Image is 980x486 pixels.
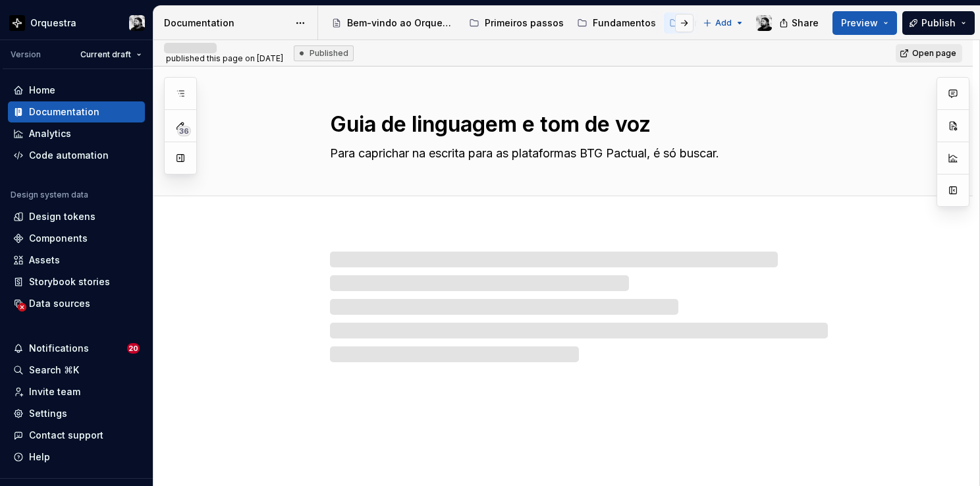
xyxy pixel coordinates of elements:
[29,385,80,398] div: Invite team
[715,18,732,28] span: Add
[8,338,145,359] button: Notifications20
[572,13,661,34] a: Fundamentos
[347,16,456,30] div: Bem-vindo ao Orquestra!
[8,80,145,101] a: Home
[8,446,145,468] button: Help
[792,16,819,30] span: Share
[164,16,288,30] div: Documentation
[326,13,461,34] a: Bem-vindo ao Orquestra!
[29,429,103,442] div: Contact support
[773,11,827,35] button: Share
[327,143,825,164] textarea: Para caprichar na escrita para as plataformas BTG Pactual, é só buscar.
[327,109,825,140] textarea: Guia de linguagem e tom de voz
[8,250,145,271] a: Assets
[29,275,110,288] div: Storybook stories
[8,271,145,292] a: Storybook stories
[29,407,67,420] div: Settings
[8,403,145,424] a: Settings
[485,16,564,30] div: Primeiros passos
[912,48,956,59] span: Open page
[29,232,88,245] div: Components
[326,10,696,36] div: Page tree
[8,228,145,249] a: Components
[177,126,191,136] span: 36
[699,14,748,32] button: Add
[74,45,148,64] button: Current draft
[8,101,145,122] a: Documentation
[8,425,145,446] button: Contact support
[3,9,150,37] button: OrquestraLucas Angelo Marim
[8,206,145,227] a: Design tokens
[896,44,962,63] a: Open page
[29,84,55,97] div: Home
[129,15,145,31] img: Lucas Angelo Marim
[29,364,79,377] div: Search ⌘K
[8,123,145,144] a: Analytics
[8,293,145,314] a: Data sources
[294,45,354,61] div: Published
[164,43,283,64] span: published this page on [DATE]
[29,149,109,162] div: Code automation
[30,16,76,30] div: Orquestra
[593,16,656,30] div: Fundamentos
[841,16,878,30] span: Preview
[11,49,41,60] div: Version
[29,210,95,223] div: Design tokens
[29,297,90,310] div: Data sources
[29,450,50,464] div: Help
[29,254,60,267] div: Assets
[902,11,975,35] button: Publish
[464,13,569,34] a: Primeiros passos
[8,145,145,166] a: Code automation
[11,190,88,200] div: Design system data
[9,15,25,31] img: 2d16a307-6340-4442-b48d-ad77c5bc40e7.png
[756,15,772,31] img: Lucas Angelo Marim
[29,127,71,140] div: Analytics
[29,342,89,355] div: Notifications
[8,381,145,402] a: Invite team
[127,343,140,354] span: 20
[832,11,897,35] button: Preview
[921,16,956,30] span: Publish
[29,105,99,119] div: Documentation
[8,360,145,381] button: Search ⌘K
[80,49,131,60] span: Current draft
